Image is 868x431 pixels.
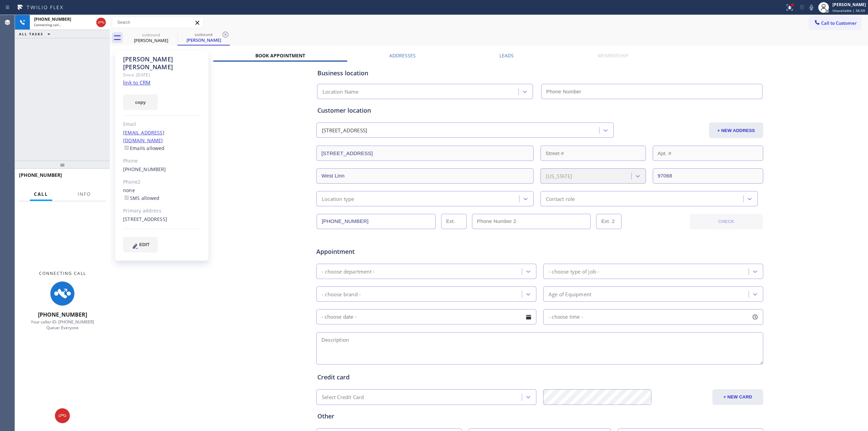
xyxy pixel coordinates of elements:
[30,188,52,201] button: Call
[653,168,764,184] input: ZIP
[123,157,201,165] div: Phone
[712,389,763,405] button: + NEW CARD
[123,237,158,252] button: EDIT
[540,146,646,161] input: Street #
[38,311,87,318] span: [PHONE_NUMBER]
[31,319,94,331] span: Your caller ID: [PHONE_NUMBER] Queue: Everyone
[124,146,129,150] input: Emails allowed
[139,242,150,247] span: EDIT
[316,247,465,256] span: Appointment
[549,314,583,320] span: - choose time -
[19,172,62,178] span: [PHONE_NUMBER]
[34,16,71,22] span: [PHONE_NUMBER]
[546,195,575,203] div: Contact role
[123,178,201,186] div: Phone2
[123,129,164,144] a: [EMAIL_ADDRESS][DOMAIN_NAME]
[596,214,622,229] input: Ext. 2
[541,84,763,99] input: Phone Number
[317,106,762,115] div: Customer location
[832,8,865,13] span: Unavailable | 56:59
[389,52,416,59] label: Addresses
[123,166,166,172] a: [PHONE_NUMBER]
[123,94,158,110] button: copy
[123,215,201,223] div: [STREET_ADDRESS]
[125,32,177,37] div: outbound
[832,2,866,7] div: [PERSON_NAME]
[255,52,305,59] label: Book Appointment
[316,168,534,184] input: City
[125,30,177,45] div: Larry Ullman
[123,120,201,128] div: Email
[316,309,536,324] input: - choose date -
[441,214,467,229] input: Ext.
[322,127,367,134] div: [STREET_ADDRESS]
[124,195,129,200] input: SMS allowed
[322,393,364,401] div: Select Credit Card
[123,195,159,201] label: SMS allowed
[807,3,816,12] button: Mute
[74,188,95,201] button: Info
[123,71,201,79] div: Since: [DATE]
[322,290,361,298] div: - choose brand -
[709,123,763,138] button: + NEW ADDRESS
[123,79,151,86] a: link to CRM
[821,20,857,26] span: Call to Customer
[15,30,57,38] button: ALL TASKS
[317,69,762,78] div: Business location
[598,52,628,59] label: Membership
[472,214,591,229] input: Phone Number 2
[178,32,229,37] div: outbound
[690,214,763,229] button: CHECK
[125,37,177,43] div: [PERSON_NAME]
[123,207,201,215] div: Primary address
[322,88,359,96] div: Location Name
[317,373,762,382] div: Credit card
[499,52,514,59] label: Leads
[19,32,43,36] span: ALL TASKS
[34,191,48,197] span: Call
[653,146,764,161] input: Apt. #
[112,17,203,28] input: Search
[123,145,165,151] label: Emails allowed
[34,22,61,27] span: Connecting call…
[317,214,436,229] input: Phone Number
[316,146,534,161] input: Address
[123,55,201,71] div: [PERSON_NAME] [PERSON_NAME]
[317,412,762,421] div: Other
[123,187,201,202] div: none
[549,290,591,298] div: Age of Equipment
[322,267,375,275] div: - choose department -
[39,270,86,276] span: Connecting Call
[178,30,229,45] div: Larry Ullman
[78,191,91,197] span: Info
[96,18,106,27] button: Hang up
[549,267,599,275] div: - choose type of job -
[55,408,70,423] button: Hang up
[178,37,229,43] div: [PERSON_NAME]
[322,195,354,203] div: Location type
[809,17,861,30] button: Call to Customer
